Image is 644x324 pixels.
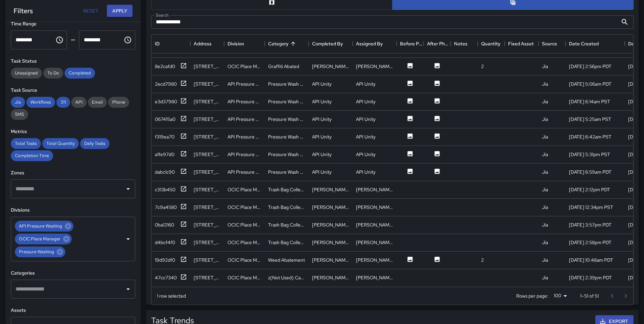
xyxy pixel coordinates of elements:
[155,257,175,263] div: 19d92df0
[542,116,548,123] div: Jia
[288,39,298,48] button: Sort
[569,133,612,140] div: 11/22/2024, 6:42am PST
[42,138,79,149] div: Total Quantity
[542,81,548,87] div: Jia
[11,141,41,146] span: Total Tasks
[309,34,353,53] div: Completed By
[123,184,133,194] button: Open
[228,116,261,123] div: API Pressure Washing
[194,204,221,211] div: 1088 Webster Street
[542,186,548,193] div: Jia
[88,99,107,105] span: Email
[155,239,175,246] div: d4bcf4f0
[569,151,610,158] div: 11/4/2024, 5:31pm PST
[190,34,224,53] div: Address
[194,257,221,263] div: 1088 Webster Street
[155,80,187,88] button: 2ecd7980
[569,239,612,246] div: 3/13/2024, 2:58pm PDT
[228,133,261,140] div: API Pressure Washing
[228,151,261,158] div: API Pressure Washing
[11,169,135,177] h6: Zones
[80,141,110,146] span: Daily Tasks
[155,63,175,70] div: 8e2cafd0
[155,168,187,176] button: dabc1c90
[228,169,261,175] div: API Pressure Washing
[424,34,451,53] div: After Photo
[155,150,187,159] button: a1fe97d0
[65,68,95,79] div: Completed
[14,5,33,16] h6: Filters
[71,99,87,105] span: API
[155,221,187,229] button: 0ba12160
[228,81,261,87] div: API Pressure Washing
[312,133,332,140] div: API Unity
[542,274,548,281] div: Jia
[194,169,221,175] div: 1088 Webster Street
[542,151,548,158] div: Jia
[478,34,505,53] div: Quantity
[155,151,174,158] div: a1fe97d0
[356,116,376,123] div: API Unity
[194,274,221,281] div: 1088 Webster Street
[65,70,95,76] span: Completed
[356,257,393,263] div: Nicholas Gruber
[43,68,63,79] div: To Do
[268,239,305,246] div: Trash Bag Collected
[569,98,610,105] div: 2/25/2025, 6:14am PST
[155,204,177,211] div: 7c9a4580
[268,257,305,263] div: Weed Abatement
[155,256,187,264] button: 19d92df0
[542,239,548,246] div: Jia
[228,204,261,211] div: OCIC Place Manager
[516,293,548,299] p: Rows per page:
[11,128,135,135] h6: Metrics
[312,204,349,211] div: Gerardo Gonzalez
[312,274,349,281] div: Carlos Yanez
[56,97,70,108] div: 311
[123,284,133,294] button: Open
[42,141,79,146] span: Total Quantity
[155,62,187,71] button: 8e2cafd0
[400,34,424,53] div: Before Photo
[569,116,611,123] div: 2/25/2025, 5:25am PST
[268,274,305,281] div: z(Not Used) Cardboard Collected
[194,116,221,123] div: 1088 Webster Street
[569,34,599,53] div: Date Created
[155,274,177,281] div: 47cc7340
[580,293,599,299] p: 1–51 of 51
[312,98,332,105] div: API Unity
[569,221,612,228] div: 9/4/2024, 3:57pm PDT
[356,81,376,87] div: API Unity
[481,34,500,53] div: Quantity
[123,234,133,244] button: Open
[56,99,70,105] span: 311
[268,221,305,228] div: Trash Bag Collected
[397,34,424,53] div: Before Photo
[268,34,288,53] div: Category
[80,5,101,17] button: Reset
[542,133,548,140] div: Jia
[155,238,187,247] button: d4bcf4f0
[312,63,349,70] div: Gerardo Gonzalez
[11,307,135,314] h6: Assets
[353,34,397,53] div: Assigned By
[569,186,610,193] div: 3/18/2025, 2:12pm PDT
[15,222,66,230] span: API Pressure Washing
[155,186,175,193] div: c313b450
[26,99,55,105] span: Workflows
[11,87,135,94] h6: Task Source
[121,33,135,47] button: Choose time, selected time is 11:59 PM
[11,138,41,149] div: Total Tasks
[268,81,305,87] div: Pressure Wash Block Face
[481,63,484,70] div: 2
[155,203,187,212] button: 7c9a4580
[356,239,393,246] div: Carlos Yanez
[569,204,613,211] div: 1/29/2025, 12:34pm PST
[194,151,221,158] div: 1088 Webster Street
[265,34,309,53] div: Category
[569,169,612,175] div: 9/16/2024, 6:59am PDT
[356,274,393,281] div: Carlos Yanez
[312,34,343,53] div: Completed By
[15,234,72,244] div: OCIC Place Manager
[228,98,261,105] div: API Pressure Washing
